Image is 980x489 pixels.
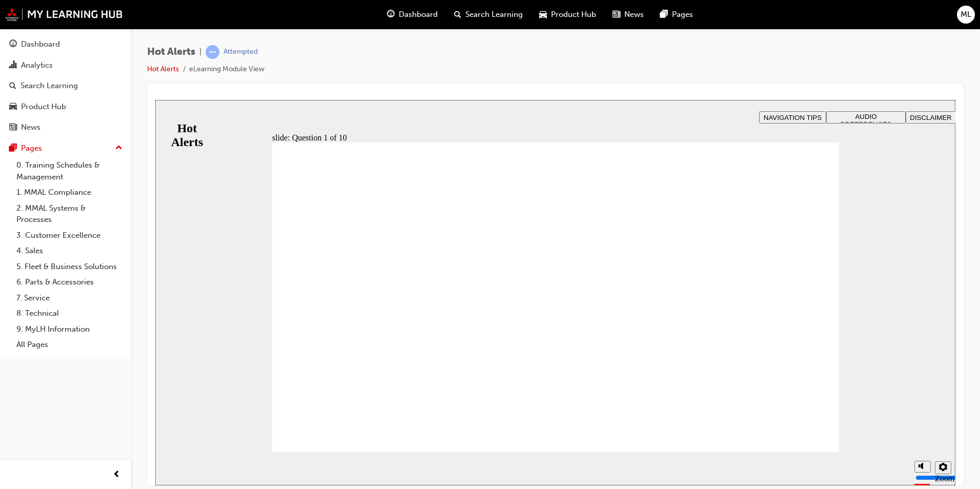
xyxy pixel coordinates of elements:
[9,61,17,70] span: chart-icon
[961,9,971,21] span: ML
[957,6,975,24] button: ML
[9,144,17,153] span: pages-icon
[9,40,17,49] span: guage-icon
[113,468,120,481] span: prev-icon
[12,305,127,321] a: 8. Technical
[604,11,671,24] button: NAVIGATION TIPS
[12,337,127,353] a: All Pages
[551,9,596,21] span: Product Hub
[760,374,826,382] input: volume
[12,259,127,275] a: 5. Fleet & Business Solutions
[12,185,127,200] a: 1. MMAL Compliance
[750,11,801,24] button: DISCLAIMER
[9,123,17,132] span: news-icon
[387,8,395,21] span: guage-icon
[4,139,127,158] button: Pages
[5,8,123,21] img: mmal
[4,97,127,116] a: Product Hub
[652,4,701,25] a: pages-iconPages
[206,45,219,59] span: learningRecordVerb_ATTEMPT-icon
[4,118,127,137] a: News
[399,9,438,21] span: Dashboard
[21,142,42,154] div: Pages
[223,47,258,57] div: Attempted
[12,157,127,185] a: 0. Training Schedules & Management
[446,4,531,25] a: search-iconSearch Learning
[754,352,795,385] div: misc controls
[4,76,127,95] a: Search Learning
[115,141,122,155] span: up-icon
[671,11,750,24] button: AUDIO PREFERENCES
[21,38,60,50] div: Dashboard
[12,274,127,290] a: 6. Parts & Accessories
[539,8,547,21] span: car-icon
[12,200,127,228] a: 2. MMAL Systems & Processes
[379,4,446,25] a: guage-iconDashboard
[4,33,127,139] button: DashboardAnalyticsSearch LearningProduct HubNews
[454,8,461,21] span: search-icon
[780,361,796,374] button: Settings
[624,9,644,21] span: News
[759,361,775,373] button: Mute (Ctrl+Alt+M)
[608,14,666,22] span: NAVIGATION TIPS
[21,80,78,92] div: Search Learning
[660,8,668,21] span: pages-icon
[685,13,737,28] span: AUDIO PREFERENCES
[189,64,264,75] li: eLearning Module View
[21,121,40,133] div: News
[12,228,127,243] a: 3. Customer Excellence
[12,290,127,306] a: 7. Service
[9,81,16,91] span: search-icon
[4,56,127,75] a: Analytics
[780,374,799,401] label: Zoom to fit
[604,4,652,25] a: news-iconNews
[754,14,796,22] span: DISCLAIMER
[531,4,604,25] a: car-iconProduct Hub
[21,59,53,71] div: Analytics
[672,9,693,21] span: Pages
[147,65,179,73] a: Hot Alerts
[465,9,523,21] span: Search Learning
[9,103,17,112] span: car-icon
[21,101,66,113] div: Product Hub
[12,321,127,337] a: 9. MyLH Information
[612,8,620,21] span: news-icon
[199,46,201,58] span: |
[12,243,127,259] a: 4. Sales
[147,46,195,58] span: Hot Alerts
[4,35,127,54] a: Dashboard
